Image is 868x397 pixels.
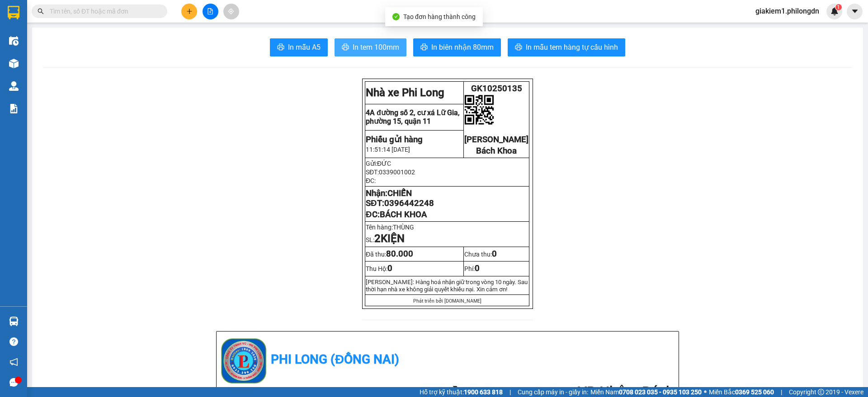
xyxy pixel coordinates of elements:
[387,188,412,198] span: CHIẾN
[851,7,859,15] span: caret-down
[464,262,529,276] td: Phí:
[288,42,321,53] span: In mẫu A5
[386,249,413,259] span: 80.000
[374,232,381,245] span: 2
[271,352,399,367] b: Phi Long (Đồng Nai)
[392,13,400,20] span: check-circle
[518,387,588,397] span: Cung cấp máy in - giấy in:
[837,4,840,10] span: 1
[709,387,774,397] span: Miền Bắc
[181,4,197,19] button: plus
[9,59,19,68] img: warehouse-icon
[207,8,213,14] span: file-add
[366,168,415,176] span: SĐT:
[420,43,428,52] span: printer
[492,249,497,259] span: 0
[475,263,480,273] span: 0
[9,358,18,366] span: notification
[464,388,503,396] strong: 1900 633 818
[379,168,415,176] span: 0339001002
[277,43,284,52] span: printer
[377,160,391,167] span: ĐỨC
[366,86,444,99] strong: Nhà xe Phi Long
[471,84,522,93] span: GK10250135
[86,40,150,53] div: 0344717070
[223,4,239,19] button: aim
[464,135,528,145] span: [PERSON_NAME]
[8,6,19,19] img: logo-vxr
[847,4,863,19] button: caret-down
[270,38,328,56] button: printerIn mẫu A5
[835,4,842,10] sup: 1
[464,247,529,262] td: Chưa thu:
[8,28,80,39] div: LONG
[781,387,782,397] span: |
[366,146,410,153] span: 11:51:14 [DATE]
[476,146,517,156] span: Bách Khoa
[366,224,528,231] p: Tên hàng:
[86,58,99,67] span: DĐ:
[8,8,22,17] span: Gửi:
[86,29,150,40] div: DIÊM
[431,42,494,53] span: In biên nhận 80mm
[748,5,826,17] span: giakiem1.philongdn
[9,36,19,46] img: warehouse-icon
[366,188,434,208] strong: Nhận: SĐT:
[366,279,528,293] span: [PERSON_NAME]: Hàng hoá nhận giữ trong vòng 10 ngày. Sau thời hạn nhà xe không giải quy...
[353,42,399,53] span: In tem 100mm
[413,298,481,304] span: Phát triển bởi [DOMAIN_NAME]
[366,177,376,184] span: ĐC:
[403,13,476,20] span: Tạo đơn hàng thành công
[228,8,234,14] span: aim
[9,337,18,346] span: question-circle
[221,338,266,383] img: logo.jpg
[365,262,464,276] td: Thu Hộ:
[619,388,702,396] strong: 0708 023 035 - 0935 103 250
[9,104,19,113] img: solution-icon
[818,389,824,395] span: copyright
[8,8,80,28] div: [PERSON_NAME]
[38,8,44,14] span: search
[526,42,618,53] span: In mẫu tem hàng tự cấu hình
[365,247,464,262] td: Đã thu:
[8,39,80,51] div: 0365131420
[413,38,501,56] button: printerIn biên nhận 80mm
[387,263,392,273] span: 0
[393,224,418,231] span: THÙNG
[508,38,625,56] button: printerIn mẫu tem hàng tự cấu hình
[366,210,426,220] span: ĐC:
[366,135,423,145] strong: Phiếu gửi hàng
[186,8,193,14] span: plus
[9,378,18,387] span: message
[381,232,405,245] strong: KIỆN
[590,387,702,397] span: Miền Nam
[380,210,427,220] span: BÁCH KHOA
[509,387,511,397] span: |
[86,53,136,84] span: BÁCH KHOA
[86,9,108,18] span: Nhận:
[464,95,494,125] img: qr-code
[50,6,156,16] input: Tìm tên, số ĐT hoặc mã đơn
[342,43,349,52] span: printer
[9,317,19,326] img: warehouse-icon
[830,7,839,15] img: icon-new-feature
[366,236,405,243] span: SL:
[735,388,774,396] strong: 0369 525 060
[335,38,406,56] button: printerIn tem 100mm
[384,198,434,208] span: 0396442248
[704,390,707,394] span: ⚪️
[515,43,522,52] span: printer
[366,108,460,126] span: 4A đường số 2, cư xá Lữ Gia, phường 15, quận 11
[366,160,528,167] p: Gửi:
[420,387,503,397] span: Hỗ trợ kỹ thuật:
[9,81,19,91] img: warehouse-icon
[203,4,218,19] button: file-add
[86,8,150,29] div: Bách Khoa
